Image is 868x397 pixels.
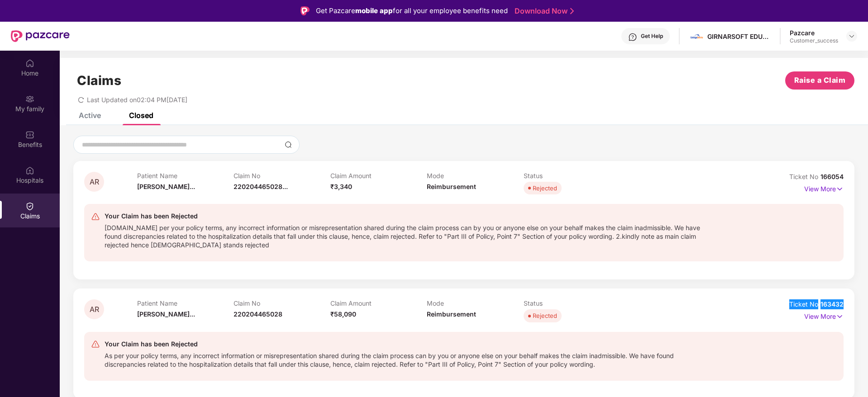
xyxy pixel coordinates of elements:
div: Get Pazcare for all your employee benefits need [316,5,508,16]
p: Status [524,299,620,307]
p: Patient Name [137,172,234,180]
span: Reimbursement [427,310,476,318]
span: Raise a Claim [794,75,846,86]
strong: mobile app [355,6,393,15]
div: [DOMAIN_NAME] per your policy terms, any incorrect information or misrepresentation shared during... [105,222,712,249]
img: svg+xml;base64,PHN2ZyB4bWxucz0iaHR0cDovL3d3dy53My5vcmcvMjAwMC9zdmciIHdpZHRoPSIyNCIgaGVpZ2h0PSIyNC... [91,212,100,221]
span: AR [90,178,99,186]
div: As per your policy terms, any incorrect information or misrepresentation shared during the claim ... [105,350,712,369]
img: svg+xml;base64,PHN2ZyBpZD0iRHJvcGRvd24tMzJ4MzIiIHhtbG5zPSJodHRwOi8vd3d3LnczLm9yZy8yMDAwL3N2ZyIgd2... [848,33,855,40]
img: Stroke [570,6,574,16]
p: Claim No [234,172,330,180]
span: 163432 [820,300,844,308]
p: Claim No [234,299,330,307]
p: Mode [427,172,524,180]
span: 166054 [820,173,844,180]
div: Rejected [533,184,557,193]
p: Claim Amount [330,172,427,180]
p: View More [804,182,844,194]
p: Mode [427,299,524,307]
span: Ticket No [789,300,820,308]
button: Raise a Claim [785,71,854,90]
img: cd%20colored%20full%20logo%20(1).png [690,30,703,43]
span: redo [78,96,84,104]
img: svg+xml;base64,PHN2ZyBpZD0iSG9tZSIgeG1sbnM9Imh0dHA6Ly93d3cudzMub3JnLzIwMDAvc3ZnIiB3aWR0aD0iMjAiIG... [25,59,34,68]
span: Reimbursement [427,183,476,190]
span: 220204465028... [234,183,288,190]
img: svg+xml;base64,PHN2ZyB4bWxucz0iaHR0cDovL3d3dy53My5vcmcvMjAwMC9zdmciIHdpZHRoPSIxNyIgaGVpZ2h0PSIxNy... [836,184,844,194]
img: svg+xml;base64,PHN2ZyBpZD0iSG9zcGl0YWxzIiB4bWxucz0iaHR0cDovL3d3dy53My5vcmcvMjAwMC9zdmciIHdpZHRoPS... [25,166,34,175]
img: svg+xml;base64,PHN2ZyB4bWxucz0iaHR0cDovL3d3dy53My5vcmcvMjAwMC9zdmciIHdpZHRoPSIyNCIgaGVpZ2h0PSIyNC... [91,340,100,349]
div: Your Claim has been Rejected [105,211,712,222]
span: [PERSON_NAME]... [137,310,195,318]
div: Active [79,111,101,120]
img: svg+xml;base64,PHN2ZyBpZD0iU2VhcmNoLTMyeDMyIiB4bWxucz0iaHR0cDovL3d3dy53My5vcmcvMjAwMC9zdmciIHdpZH... [285,141,292,148]
span: [PERSON_NAME]... [137,183,195,190]
div: GIRNARSOFT EDUCATION SERVICES PRIVATE LIMITED [707,32,771,41]
p: View More [804,309,844,321]
img: svg+xml;base64,PHN2ZyBpZD0iQ2xhaW0iIHhtbG5zPSJodHRwOi8vd3d3LnczLm9yZy8yMDAwL3N2ZyIgd2lkdGg9IjIwIi... [25,202,34,211]
img: svg+xml;base64,PHN2ZyBpZD0iQmVuZWZpdHMiIHhtbG5zPSJodHRwOi8vd3d3LnczLm9yZy8yMDAwL3N2ZyIgd2lkdGg9Ij... [25,130,34,139]
img: svg+xml;base64,PHN2ZyB4bWxucz0iaHR0cDovL3d3dy53My5vcmcvMjAwMC9zdmciIHdpZHRoPSIxNyIgaGVpZ2h0PSIxNy... [836,312,844,321]
img: svg+xml;base64,PHN2ZyBpZD0iSGVscC0zMngzMiIgeG1sbnM9Imh0dHA6Ly93d3cudzMub3JnLzIwMDAvc3ZnIiB3aWR0aD... [628,33,637,42]
div: Your Claim has been Rejected [105,339,712,350]
span: 220204465028 [234,310,282,318]
p: Patient Name [137,299,234,307]
span: Last Updated on 02:04 PM[DATE] [87,96,187,104]
div: Get Help [641,33,663,40]
div: Pazcare [790,28,838,37]
a: Download Now [515,6,571,16]
img: New Pazcare Logo [11,30,70,42]
h1: Claims [77,73,121,88]
div: Customer_success [790,37,838,44]
p: Status [524,172,620,180]
span: Ticket No [789,173,820,180]
span: ₹3,340 [330,183,352,190]
span: ₹58,090 [330,310,356,318]
img: svg+xml;base64,PHN2ZyB3aWR0aD0iMjAiIGhlaWdodD0iMjAiIHZpZXdCb3g9IjAgMCAyMCAyMCIgZmlsbD0ibm9uZSIgeG... [25,95,34,104]
div: Closed [129,111,153,120]
p: Claim Amount [330,299,427,307]
img: Logo [300,6,310,15]
div: Rejected [533,311,557,320]
span: AR [90,306,99,313]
